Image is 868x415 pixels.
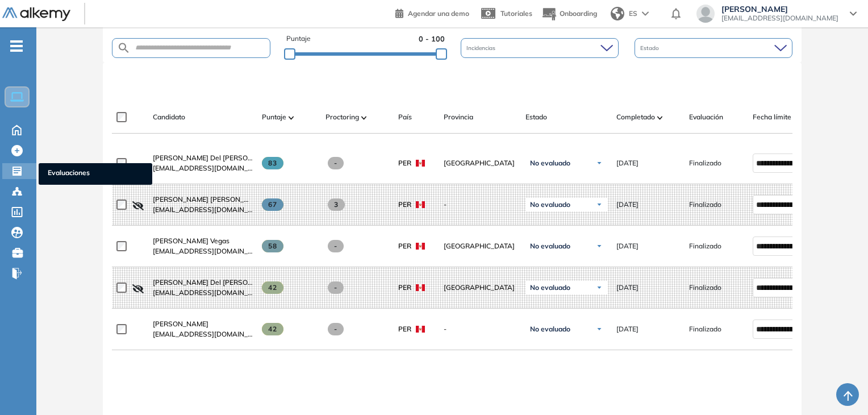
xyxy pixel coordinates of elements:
span: [GEOGRAPHIC_DATA] [444,241,516,251]
span: [EMAIL_ADDRESS][DOMAIN_NAME] [153,288,253,298]
img: Ícono de flecha [596,243,603,250]
span: - [444,324,516,334]
span: PER [398,200,411,210]
span: [PERSON_NAME] [PERSON_NAME] [153,195,266,204]
span: PER [398,324,411,334]
span: - [328,240,344,252]
a: [PERSON_NAME] Vegas [153,236,253,246]
div: Incidencias [461,38,619,58]
span: [DATE] [616,324,639,334]
span: País [398,112,412,122]
span: Onboarding [560,9,597,18]
span: No evaluado [530,200,570,209]
span: Incidencias [466,44,498,52]
span: [GEOGRAPHIC_DATA] [444,158,516,168]
button: Onboarding [541,2,597,26]
span: 67 [262,198,284,211]
img: world [611,7,624,20]
span: - [328,281,344,294]
img: PER [416,160,425,167]
span: [DATE] [616,200,639,210]
img: [missing "en.ARROW_ALT" translation] [289,116,294,119]
a: [PERSON_NAME] Del [PERSON_NAME] [PERSON_NAME] [153,277,253,288]
span: Candidato [153,112,185,122]
div: Estado [635,38,792,58]
img: arrow [642,11,649,16]
span: [EMAIL_ADDRESS][DOMAIN_NAME] [153,163,253,173]
img: PER [416,284,425,291]
span: No evaluado [530,283,570,292]
span: Tutoriales [500,9,532,18]
img: Logo [2,7,70,22]
span: Provincia [444,112,473,122]
span: PER [398,241,411,251]
span: - [444,200,516,210]
img: PER [416,201,425,208]
span: Estado [640,44,661,52]
a: [PERSON_NAME] [153,319,253,329]
span: Evaluaciones [48,168,143,180]
span: Puntaje [286,34,311,44]
span: [DATE] [616,241,639,251]
span: [PERSON_NAME] [721,5,838,14]
span: PER [398,158,411,168]
span: 42 [262,323,284,335]
span: [GEOGRAPHIC_DATA] [444,283,516,293]
span: Agendar una demo [408,9,469,18]
img: PER [416,243,425,250]
span: - [328,323,344,335]
img: Ícono de flecha [596,201,603,208]
span: [EMAIL_ADDRESS][DOMAIN_NAME] [153,329,253,339]
img: Ícono de flecha [596,326,603,333]
i: - [10,45,23,47]
span: Estado [525,112,547,122]
img: [missing "en.ARROW_ALT" translation] [361,116,367,119]
span: Finalizado [689,324,721,334]
span: [EMAIL_ADDRESS][DOMAIN_NAME] [153,205,253,215]
span: [EMAIL_ADDRESS][DOMAIN_NAME] [721,14,838,23]
img: Ícono de flecha [596,284,603,291]
span: - [328,157,344,169]
span: [PERSON_NAME] [153,319,208,328]
img: PER [416,326,425,333]
span: [EMAIL_ADDRESS][DOMAIN_NAME] [153,246,253,256]
span: No evaluado [530,159,570,168]
span: No evaluado [530,325,570,334]
span: [PERSON_NAME] Vegas [153,236,229,245]
span: [DATE] [616,283,639,293]
span: No evaluado [530,242,570,251]
img: Ícono de flecha [596,160,603,167]
span: Finalizado [689,158,721,168]
span: PER [398,283,411,293]
span: Fecha límite [753,112,791,122]
img: [missing "en.ARROW_ALT" translation] [657,116,663,119]
span: 83 [262,157,284,169]
span: Puntaje [262,112,286,122]
span: [PERSON_NAME] Del [PERSON_NAME] [PERSON_NAME] [153,278,336,287]
a: Agendar una demo [395,6,469,19]
span: Proctoring [325,112,359,122]
span: Finalizado [689,200,721,210]
span: Completado [616,112,655,122]
a: [PERSON_NAME] [PERSON_NAME] [153,194,253,205]
span: Finalizado [689,241,721,251]
span: 3 [328,198,345,211]
img: SEARCH_ALT [117,41,131,55]
span: Evaluación [689,112,723,122]
span: 58 [262,240,284,252]
span: Finalizado [689,283,721,293]
span: [DATE] [616,158,639,168]
a: [PERSON_NAME] Del [PERSON_NAME] [153,153,253,163]
span: [PERSON_NAME] Del [PERSON_NAME] [153,153,278,162]
span: 0 - 100 [419,34,445,44]
span: 42 [262,281,284,294]
span: ES [629,9,637,19]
